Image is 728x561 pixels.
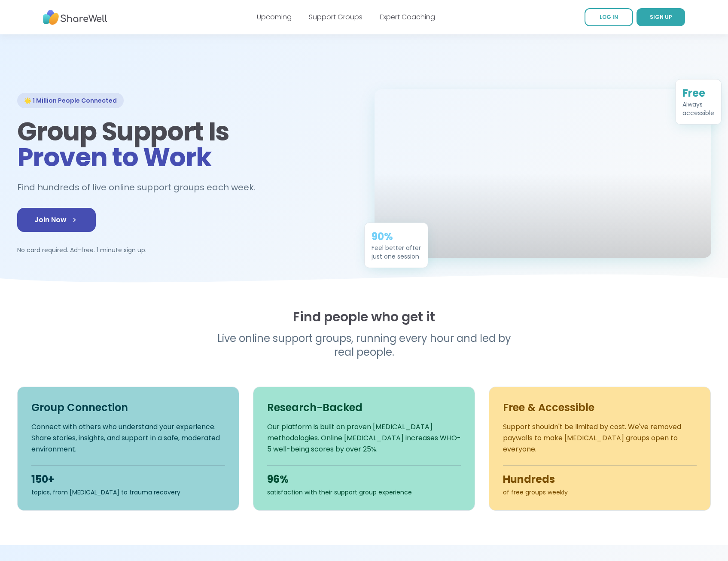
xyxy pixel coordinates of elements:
[503,473,697,486] div: Hundreds
[682,100,714,117] div: Always accessible
[309,12,362,22] a: Support Groups
[17,309,711,325] h2: Find people who get it
[34,215,79,225] span: Join Now
[17,180,265,195] h2: Find hundreds of live online support groups each week.
[43,6,107,29] img: ShareWell Nav Logo
[17,246,354,254] p: No card required. Ad-free. 1 minute sign up.
[267,488,461,497] div: satisfaction with their support group experience
[17,208,96,232] a: Join Now
[17,119,354,170] h1: Group Support Is
[637,8,685,26] a: SIGN UP
[267,473,461,486] div: 96%
[267,401,461,415] h3: Research-Backed
[31,401,225,415] h3: Group Connection
[503,401,697,415] h3: Free & Accessible
[17,93,124,108] div: 🌟 1 Million People Connected
[682,86,714,100] div: Free
[267,421,461,455] p: Our platform is built on proven [MEDICAL_DATA] methodologies. Online [MEDICAL_DATA] increases WHO...
[257,12,292,22] a: Upcoming
[31,473,225,486] div: 150+
[31,488,225,497] div: topics, from [MEDICAL_DATA] to trauma recovery
[372,244,421,261] div: Feel better after just one session
[503,421,697,455] p: Support shouldn't be limited by cost. We've removed paywalls to make [MEDICAL_DATA] groups open t...
[199,332,529,359] p: Live online support groups, running every hour and led by real people.
[380,12,435,22] a: Expert Coaching
[372,230,421,244] div: 90%
[17,139,212,175] span: Proven to Work
[600,13,618,21] span: LOG IN
[31,421,225,455] p: Connect with others who understand your experience. Share stories, insights, and support in a saf...
[503,488,697,497] div: of free groups weekly
[650,13,672,21] span: SIGN UP
[585,8,633,26] a: LOG IN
